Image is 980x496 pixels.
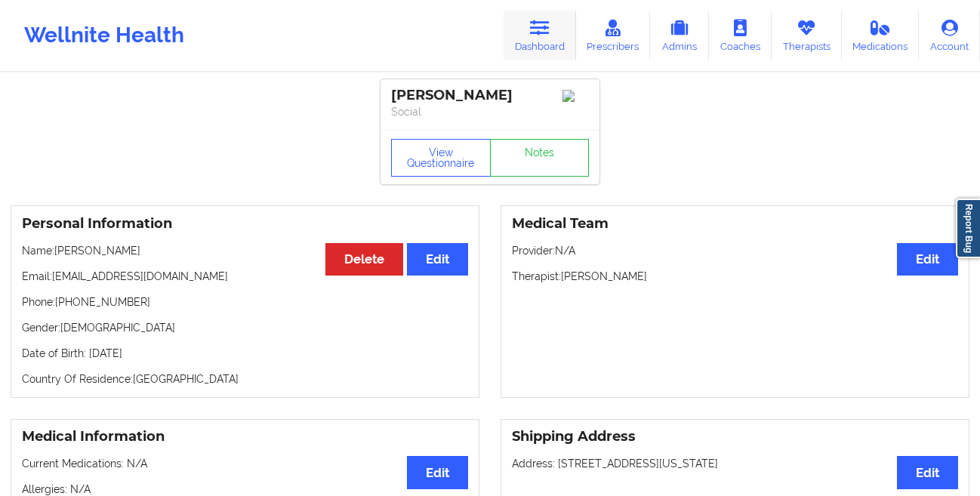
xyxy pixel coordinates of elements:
[512,269,958,284] p: Therapist: [PERSON_NAME]
[897,456,958,488] button: Edit
[22,269,468,284] p: Email: [EMAIL_ADDRESS][DOMAIN_NAME]
[391,104,589,119] p: Social
[512,456,958,471] p: Address: [STREET_ADDRESS][US_STATE]
[22,456,468,471] p: Current Medications: N/A
[512,243,958,258] p: Provider: N/A
[512,215,958,233] h3: Medical Team
[407,456,468,488] button: Edit
[22,294,468,310] p: Phone: [PHONE_NUMBER]
[22,371,468,387] p: Country Of Residence: [GEOGRAPHIC_DATA]
[709,11,772,60] a: Coaches
[391,87,589,104] div: [PERSON_NAME]
[650,11,709,60] a: Admins
[22,215,468,233] h3: Personal Information
[919,11,980,60] a: Account
[956,199,980,258] a: Report Bug
[490,139,590,177] a: Notes
[576,11,651,60] a: Prescribers
[772,11,842,60] a: Therapists
[512,428,958,445] h3: Shipping Address
[407,243,468,276] button: Edit
[562,90,589,102] img: Image%2Fplaceholer-image.png
[22,428,468,445] h3: Medical Information
[22,320,468,335] p: Gender: [DEMOGRAPHIC_DATA]
[842,11,920,60] a: Medications
[22,346,468,361] p: Date of Birth: [DATE]
[22,243,468,258] p: Name: [PERSON_NAME]
[391,139,491,177] button: View Questionnaire
[325,243,403,276] button: Delete
[504,11,576,60] a: Dashboard
[897,243,958,276] button: Edit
